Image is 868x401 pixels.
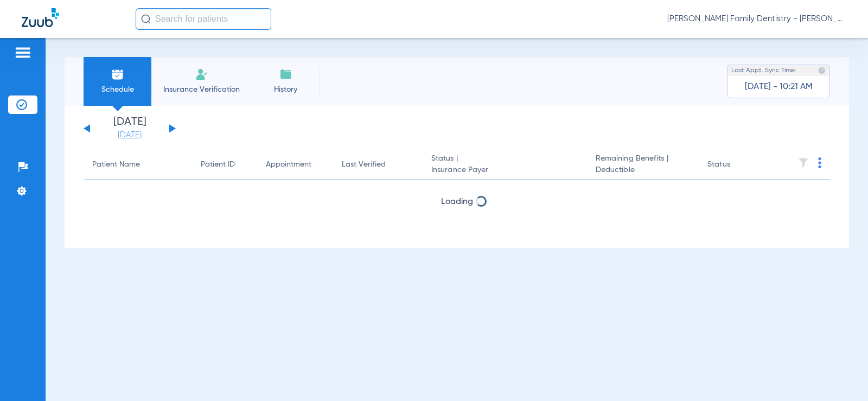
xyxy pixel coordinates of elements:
[818,67,826,74] img: last sync help info
[814,349,868,401] iframe: Chat Widget
[667,14,846,24] span: [PERSON_NAME] Family Dentistry - [PERSON_NAME] Family Dentistry
[798,157,809,168] img: filter.svg
[699,150,772,180] th: Status
[92,159,183,170] div: Patient Name
[92,159,140,170] div: Patient Name
[342,159,386,170] div: Last Verified
[141,14,151,24] img: Search Icon
[342,159,414,170] div: Last Verified
[92,84,143,95] span: Schedule
[97,117,162,141] li: [DATE]
[136,8,271,30] input: Search for patients
[97,130,162,141] a: [DATE]
[266,159,324,170] div: Appointment
[745,81,813,92] span: [DATE] - 10:21 AM
[111,68,124,81] img: Schedule
[279,68,292,81] img: History
[22,8,59,27] img: Zuub Logo
[14,46,31,59] img: hamburger-icon
[159,84,244,95] span: Insurance Verification
[441,198,473,206] span: Loading
[201,159,248,170] div: Patient ID
[596,164,690,176] span: Deductible
[423,150,587,180] th: Status |
[431,164,578,176] span: Insurance Payer
[731,65,796,76] span: Last Appt. Sync Time:
[260,84,311,95] span: History
[266,159,311,170] div: Appointment
[587,150,699,180] th: Remaining Benefits |
[201,159,235,170] div: Patient ID
[195,68,208,81] img: Manual Insurance Verification
[818,157,821,168] img: group-dot-blue.svg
